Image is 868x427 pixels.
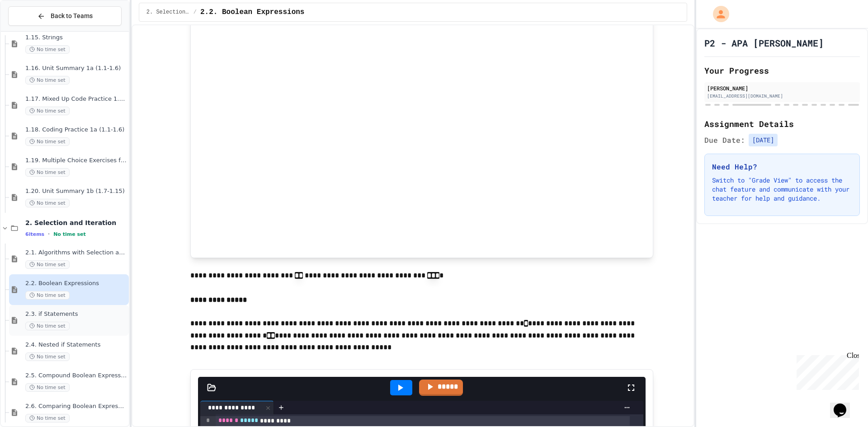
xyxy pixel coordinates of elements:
span: 1.19. Multiple Choice Exercises for Unit 1a (1.1-1.6) [25,157,127,164]
span: 2. Selection and Iteration [25,219,127,227]
span: No time set [25,168,70,177]
span: 2.4. Nested if Statements [25,341,127,349]
span: 2.2. Boolean Expressions [25,280,127,287]
span: 1.17. Mixed Up Code Practice 1.1-1.6 [25,95,127,103]
h1: P2 - APA [PERSON_NAME] [704,37,824,49]
span: No time set [25,322,70,330]
button: Back to Teams [8,6,122,26]
span: No time set [25,45,70,54]
span: No time set [25,291,70,300]
span: No time set [25,199,70,207]
span: 1.15. Strings [25,34,127,42]
span: No time set [25,414,70,422]
span: 6 items [25,231,44,237]
span: No time set [25,352,70,361]
div: [EMAIL_ADDRESS][DOMAIN_NAME] [707,93,857,99]
span: 2.5. Compound Boolean Expressions [25,372,127,380]
span: 1.16. Unit Summary 1a (1.1-1.6) [25,65,127,72]
div: Chat with us now!Close [4,4,62,57]
div: [PERSON_NAME] [707,84,857,92]
p: Switch to "Grade View" to access the chat feature and communicate with your teacher for help and ... [712,176,852,203]
span: No time set [25,260,70,269]
span: [DATE] [749,134,778,146]
span: • [48,230,50,238]
iframe: chat widget [793,352,859,390]
span: 2.3. if Statements [25,310,127,318]
iframe: chat widget [830,391,859,418]
span: 2.6. Comparing Boolean Expressions ([PERSON_NAME] Laws) [25,403,127,410]
span: No time set [25,76,70,84]
span: No time set [25,137,70,146]
span: 2.1. Algorithms with Selection and Repetition [25,249,127,257]
span: No time set [25,107,70,115]
h2: Assignment Details [704,117,860,130]
span: 1.20. Unit Summary 1b (1.7-1.15) [25,188,127,195]
span: No time set [53,231,86,237]
span: Back to Teams [51,11,93,21]
span: No time set [25,383,70,392]
span: / [193,9,197,16]
span: 2.2. Boolean Expressions [200,7,304,18]
span: 2. Selection and Iteration [146,9,190,16]
h3: Need Help? [712,161,852,172]
h2: Your Progress [704,64,860,77]
span: 1.18. Coding Practice 1a (1.1-1.6) [25,126,127,134]
span: Due Date: [704,135,745,145]
div: My Account [703,4,731,24]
